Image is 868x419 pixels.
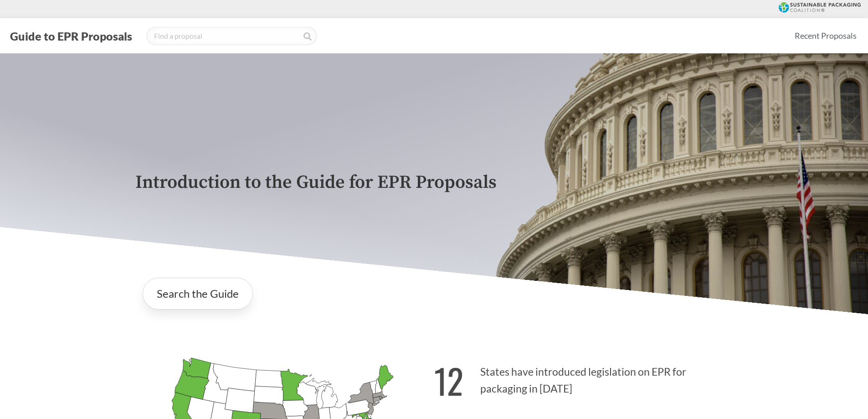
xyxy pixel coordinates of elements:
p: Introduction to the Guide for EPR Proposals [135,172,733,193]
button: Guide to EPR Proposals [7,29,135,43]
p: States have introduced legislation on EPR for packaging in [DATE] [434,350,733,406]
input: Find a proposal [146,27,317,45]
a: Search the Guide [143,278,253,310]
strong: 12 [434,355,463,406]
a: Recent Proposals [791,26,861,46]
